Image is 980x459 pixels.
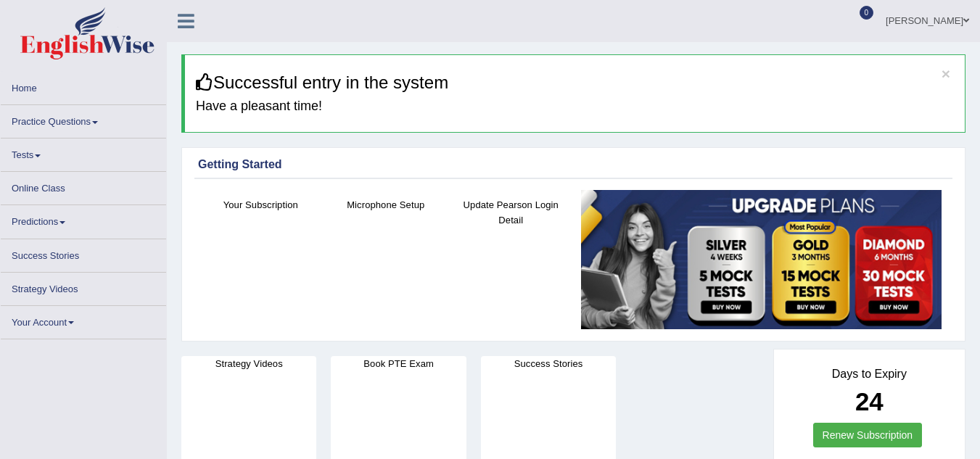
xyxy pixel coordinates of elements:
[331,356,466,371] h4: Book PTE Exam
[181,356,316,371] h4: Strategy Videos
[1,273,166,301] a: Strategy Videos
[456,197,567,228] h4: Update Pearson Login Detail
[331,197,442,212] h4: Microphone Setup
[1,72,166,100] a: Home
[1,239,166,268] a: Success Stories
[1,172,166,200] a: Online Class
[196,99,954,114] h4: Have a pleasant time!
[481,356,616,371] h4: Success Stories
[860,6,874,20] span: 0
[198,156,949,173] div: Getting Started
[1,306,166,334] a: Your Account
[196,73,954,92] h3: Successful entry in the system
[942,66,950,81] button: ×
[1,205,166,233] a: Predictions
[855,387,884,415] b: 24
[1,105,166,133] a: Practice Questions
[813,423,923,447] a: Renew Subscription
[790,368,949,381] h4: Days to Expiry
[205,197,316,212] h4: Your Subscription
[581,190,942,330] img: small5.jpg
[1,138,166,167] a: Tests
